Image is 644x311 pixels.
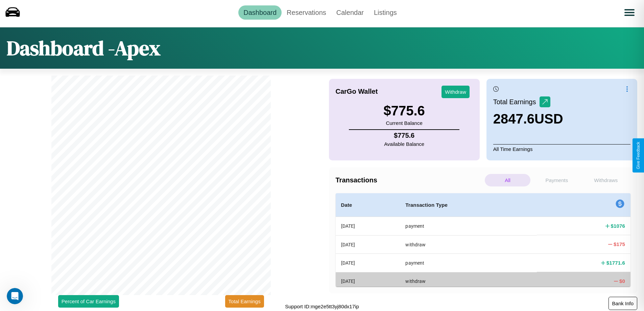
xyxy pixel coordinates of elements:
[58,295,119,308] button: Percent of Car Earnings
[609,297,637,310] button: Bank Info
[614,241,625,248] h4: $ 175
[606,259,625,266] h4: $ 1771.6
[383,103,425,118] h3: $ 775.6
[611,222,625,229] h4: $ 1076
[400,272,537,290] th: withdraw
[400,235,537,253] th: withdraw
[400,217,537,236] th: payment
[336,235,400,253] th: [DATE]
[534,174,579,186] p: Payments
[405,201,531,209] h4: Transaction Type
[636,142,641,169] div: Give Feedback
[619,277,625,285] h4: $ 0
[336,176,483,184] h4: Transactions
[485,174,530,186] p: All
[336,217,400,236] th: [DATE]
[336,193,631,290] table: simple table
[383,118,425,128] p: Current Balance
[7,34,161,62] h1: Dashboard - Apex
[341,201,395,209] h4: Date
[384,132,424,139] h4: $ 775.6
[493,144,630,154] p: All Time Earnings
[225,295,264,308] button: Total Earnings
[336,88,378,95] h4: CarGo Wallet
[400,254,537,272] th: payment
[620,3,639,22] button: Open menu
[331,5,369,20] a: Calendar
[384,139,424,149] p: Available Balance
[493,96,540,108] p: Total Earnings
[238,5,282,20] a: Dashboard
[442,86,470,98] button: Withdraw
[285,302,359,311] p: Support ID: mge2e5tt3yj80dx17ip
[282,5,331,20] a: Reservations
[336,254,400,272] th: [DATE]
[583,174,629,186] p: Withdraws
[336,272,400,290] th: [DATE]
[7,288,23,304] iframe: Intercom live chat
[493,111,563,127] h3: 2847.6 USD
[369,5,402,20] a: Listings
